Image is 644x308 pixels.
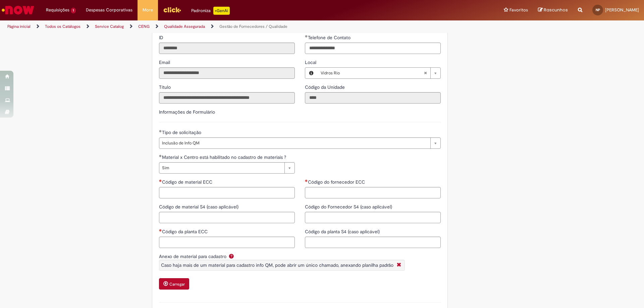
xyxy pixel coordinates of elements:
[159,43,295,54] input: ID
[159,130,162,132] span: Obrigatório Preenchido
[159,35,165,41] span: Somente leitura - ID
[305,43,441,54] input: Telefone de Contato
[317,68,440,78] a: Vidros RioLimpar campo Local
[159,179,162,182] span: Necessários
[159,212,295,223] input: Código de material S4 (caso aplicável)
[191,7,230,15] div: Padroniza
[95,24,124,29] a: Service Catalog
[159,237,295,248] input: Código da planta ECC
[162,138,427,148] span: Inclusão de Info QM
[159,253,228,259] span: Anexo de material para cadastro
[162,179,214,185] span: Código de material ECC
[213,7,230,15] p: +GenAi
[162,154,287,160] span: Material x Centro está habilitado no cadastro de materiais ?
[45,24,80,29] a: Todos os Catálogos
[305,179,308,182] span: Necessários
[138,24,150,29] a: CENG
[544,7,568,13] span: Rascunhos
[86,7,132,13] span: Despesas Corporativas
[159,229,162,232] span: Necessários
[305,68,317,78] button: Local, Visualizar este registro Vidros Rio
[159,155,162,157] span: Obrigatório Preenchido
[1,3,35,17] img: ServiceNow
[305,237,441,248] input: Código da planta S4 (caso aplicável)
[5,20,424,33] ul: Trilhas de página
[159,59,171,65] span: Somente leitura - Email
[164,24,205,29] a: Qualidade Assegurada
[161,262,393,268] span: Caso haja mais de um material para cadastro info QM, pode abrir um único chamado, anexando planil...
[169,282,185,287] small: Carregar
[395,262,403,269] i: Fechar Aviso Por question_anexo_de_material_para_cadastro
[305,212,441,223] input: Código do Fornecedor S4 (caso aplicável)
[159,278,189,290] button: Carregar anexo de Anexo de material para cadastro
[71,8,76,13] span: 1
[305,84,346,90] span: Somente leitura - Código da Unidade
[162,229,209,235] span: Código da planta ECC
[159,59,171,66] label: Somente leitura - Email
[159,92,295,104] input: Título
[305,59,318,65] span: Local
[159,204,240,210] span: Código de material S4 (caso aplicável)
[308,35,352,41] span: Telefone de Contato
[538,7,568,13] a: Rascunhos
[305,204,393,210] span: Código do Fornecedor S4 (caso aplicável)
[159,84,172,90] span: Somente leitura - Título
[605,7,639,13] span: [PERSON_NAME]
[162,129,203,135] span: Tipo de solicitação
[509,7,528,13] span: Favoritos
[159,109,215,115] label: Informações de Formulário
[308,179,366,185] span: Código do fornecedor ECC
[219,24,287,29] a: Gestão de Fornecedores / Qualidade
[162,163,281,173] span: Sim
[159,67,295,79] input: Email
[143,7,153,13] span: More
[596,8,600,12] span: NP
[305,187,441,198] input: Código do fornecedor ECC
[159,187,295,198] input: Código de material ECC
[305,229,381,235] span: Código da planta S4 (caso aplicável)
[305,92,441,104] input: Código da Unidade
[305,84,346,90] label: Somente leitura - Código da Unidade
[159,84,172,90] label: Somente leitura - Título
[159,34,165,41] label: Somente leitura - ID
[7,24,31,29] a: Página inicial
[305,35,308,38] span: Obrigatório Preenchido
[321,68,424,78] span: Vidros Rio
[227,253,235,259] span: Ajuda para Anexo de material para cadastro
[163,5,181,15] img: click_logo_yellow_360x200.png
[420,68,430,78] abbr: Limpar campo Local
[46,7,69,13] span: Requisições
